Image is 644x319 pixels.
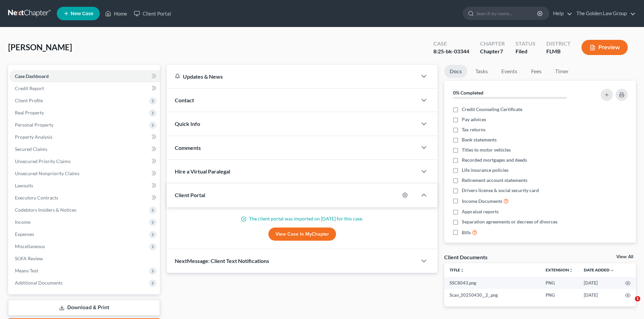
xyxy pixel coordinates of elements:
a: Date Added expand_more [584,267,614,272]
a: Help [550,7,572,20]
span: Lawsuits [15,183,33,188]
span: Life insurance policies [462,167,508,174]
span: Unsecured Nonpriority Claims [15,170,79,176]
div: 8:25-bk-03344 [433,48,469,55]
span: Bills [462,229,471,236]
span: Bank statements [462,136,497,143]
a: Property Analysis [9,131,160,143]
span: New Case [71,11,93,16]
span: Case Dashboard [15,73,49,79]
span: [PERSON_NAME] [8,42,72,52]
a: View All [616,255,633,259]
td: Scan_20250430__2_.png [444,289,540,301]
span: Real Property [15,110,44,115]
a: Tasks [470,65,493,78]
a: Docs [444,65,467,78]
span: Personal Property [15,122,53,128]
a: Events [496,65,523,78]
span: Secured Claims [15,146,47,152]
span: Unsecured Priority Claims [15,158,71,164]
a: View Case in MyChapter [268,228,336,241]
strong: 0% Completed [453,90,483,96]
span: Separation agreements or decrees of divorces [462,218,557,225]
a: Client Portal [130,7,174,20]
a: Unsecured Priority Claims [9,155,160,167]
a: Download & Print [8,300,160,316]
span: Pay advices [462,116,486,123]
a: Case Dashboard [9,70,160,82]
span: Appraisal reports [462,208,499,215]
span: Titles to motor vehicles [462,147,511,153]
td: [DATE] [578,277,620,289]
span: Hire a Virtual Paralegal [175,168,230,175]
td: PNG [540,289,578,301]
p: The client portal was imported on [DATE] for this case. [175,215,429,222]
span: Recorded mortgages and deeds [462,157,527,163]
i: unfold_more [460,268,464,272]
a: Unsecured Nonpriority Claims [9,167,160,180]
span: Credit Report [15,85,44,91]
a: SOFA Review [9,252,160,265]
td: SSC8043.png [444,277,540,289]
td: PNG [540,277,578,289]
span: Client Profile [15,98,43,103]
span: Codebtors Insiders & Notices [15,207,76,213]
a: Lawsuits [9,180,160,192]
a: Fees [525,65,547,78]
a: Timer [550,65,574,78]
div: FLMB [546,48,571,55]
div: Updates & News [175,73,409,80]
span: 1 [635,296,640,301]
a: Secured Claims [9,143,160,155]
span: Property Analysis [15,134,52,140]
div: Status [516,40,535,48]
span: SOFA Review [15,256,43,261]
a: Extensionunfold_more [546,267,573,272]
span: Means Test [15,268,38,273]
span: Contact [175,97,194,103]
span: Client Portal [175,192,205,198]
a: The Golden Law Group [573,7,636,20]
span: Miscellaneous [15,243,45,249]
span: Drivers license & social security card [462,187,539,194]
span: Additional Documents [15,280,63,286]
div: Chapter [480,48,505,55]
span: Tax returns [462,126,485,133]
span: Income [15,219,30,225]
i: expand_more [610,268,614,272]
a: Credit Report [9,82,160,95]
td: [DATE] [578,289,620,301]
span: 7 [500,48,503,54]
div: District [546,40,571,48]
span: Credit Counseling Certificate [462,106,522,113]
button: Preview [581,40,628,55]
a: Executory Contracts [9,192,160,204]
span: Expenses [15,231,34,237]
iframe: Intercom live chat [621,296,637,312]
a: Home [102,7,130,20]
span: NextMessage: Client Text Notifications [175,258,269,264]
span: Comments [175,144,201,151]
div: Client Documents [444,254,487,261]
input: Search by name... [476,7,538,20]
div: Filed [516,48,535,55]
span: Quick Info [175,121,200,127]
div: Chapter [480,40,505,48]
span: Retirement account statements [462,177,527,184]
span: Executory Contracts [15,195,58,201]
span: Income Documents [462,198,502,205]
a: Titleunfold_more [450,267,464,272]
i: unfold_more [569,268,573,272]
div: Case [433,40,469,48]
